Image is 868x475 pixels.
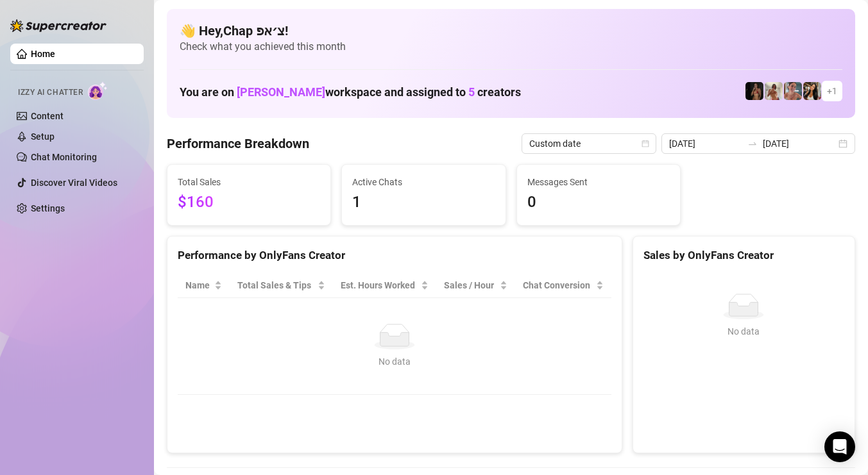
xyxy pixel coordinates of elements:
[31,49,55,59] a: Home
[824,431,855,462] div: Open Intercom Messenger
[31,203,65,213] a: Settings
[763,137,836,151] input: End date
[185,278,212,292] span: Name
[352,190,495,215] span: 1
[88,81,108,100] img: AI Chatter
[237,278,315,292] span: Total Sales & Tips
[669,137,742,151] input: Start date
[180,40,842,54] span: Check what you achieved this month
[237,85,325,99] span: [PERSON_NAME]
[747,138,758,149] span: swap-right
[31,111,64,121] a: Content
[180,22,842,40] h4: 👋 Hey, Chap צ׳אפ !
[827,84,837,98] span: + 1
[178,190,320,215] span: $160
[642,140,649,147] span: calendar
[527,175,670,189] span: Messages Sent
[527,190,670,215] span: 0
[745,82,763,100] img: the_bohema
[178,175,320,189] span: Total Sales
[529,134,649,153] span: Custom date
[178,247,611,264] div: Performance by OnlyFans Creator
[515,273,611,298] th: Chat Conversion
[523,278,593,292] span: Chat Conversion
[352,175,495,189] span: Active Chats
[803,82,821,100] img: AdelDahan
[191,354,599,369] div: No data
[18,87,83,99] span: Izzy AI Chatter
[178,273,230,298] th: Name
[31,152,97,162] a: Chat Monitoring
[31,178,117,188] a: Discover Viral Videos
[230,273,333,298] th: Total Sales & Tips
[649,324,839,338] div: No data
[167,135,309,153] h4: Performance Breakdown
[31,131,55,142] a: Setup
[10,19,106,32] img: logo-BBDzfeDw.svg
[180,85,521,99] h1: You are on workspace and assigned to creators
[444,278,497,292] span: Sales / Hour
[436,273,515,298] th: Sales / Hour
[643,247,844,264] div: Sales by OnlyFans Creator
[784,82,802,100] img: Yarden
[747,138,758,149] span: to
[468,85,475,99] span: 5
[765,82,783,100] img: Green
[341,278,419,292] div: Est. Hours Worked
